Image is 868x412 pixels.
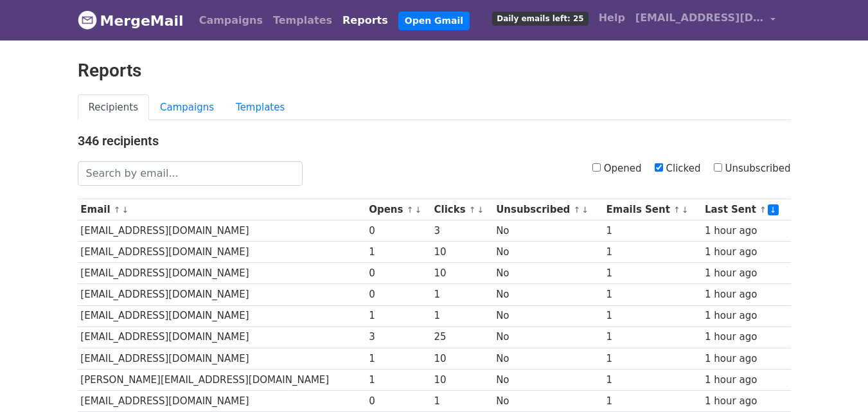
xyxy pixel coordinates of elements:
[673,205,680,215] a: ↑
[78,305,366,327] td: [EMAIL_ADDRESS][DOMAIN_NAME]
[702,220,790,242] td: 1 hour ago
[603,390,702,411] td: 1
[603,242,702,263] td: 1
[702,284,790,305] td: 1 hour ago
[78,263,366,284] td: [EMAIL_ADDRESS][DOMAIN_NAME]
[366,348,430,369] td: 1
[603,220,702,242] td: 1
[487,5,593,31] a: Daily emails left: 25
[477,205,484,215] a: ↓
[366,199,430,220] th: Opens
[366,263,430,284] td: 0
[603,305,702,327] td: 1
[78,284,366,305] td: [EMAIL_ADDRESS][DOMAIN_NAME]
[122,205,129,215] a: ↓
[268,8,337,33] a: Templates
[702,327,790,348] td: 1 hour ago
[114,205,121,215] a: ↑
[431,327,493,348] td: 25
[655,163,663,172] input: Clicked
[493,242,603,263] td: No
[431,263,493,284] td: 10
[493,348,603,369] td: No
[366,284,430,305] td: 0
[366,369,430,390] td: 1
[78,133,791,148] h4: 346 recipients
[714,163,722,172] input: Unsubscribed
[702,390,790,411] td: 1 hour ago
[493,305,603,327] td: No
[78,7,184,34] a: MergeMail
[431,348,493,369] td: 10
[492,12,588,26] span: Daily emails left: 25
[78,94,150,121] a: Recipients
[431,220,493,242] td: 3
[78,60,791,82] h2: Reports
[493,390,603,411] td: No
[414,205,421,215] a: ↓
[702,348,790,369] td: 1 hour ago
[469,205,476,215] a: ↑
[702,369,790,390] td: 1 hour ago
[149,94,225,121] a: Campaigns
[592,163,601,172] input: Opened
[493,263,603,284] td: No
[574,205,581,215] a: ↑
[366,390,430,411] td: 0
[431,369,493,390] td: 10
[493,369,603,390] td: No
[366,327,430,348] td: 3
[603,263,702,284] td: 1
[493,284,603,305] td: No
[702,263,790,284] td: 1 hour ago
[431,284,493,305] td: 1
[78,327,366,348] td: [EMAIL_ADDRESS][DOMAIN_NAME]
[78,242,366,263] td: [EMAIL_ADDRESS][DOMAIN_NAME]
[768,204,779,215] a: ↓
[594,5,630,31] a: Help
[592,161,642,176] label: Opened
[603,348,702,369] td: 1
[337,8,393,33] a: Reports
[78,390,366,411] td: [EMAIL_ADDRESS][DOMAIN_NAME]
[759,205,766,215] a: ↑
[366,305,430,327] td: 1
[366,220,430,242] td: 0
[702,242,790,263] td: 1 hour ago
[630,5,781,35] a: [EMAIL_ADDRESS][DOMAIN_NAME]
[225,94,296,121] a: Templates
[655,161,701,176] label: Clicked
[714,161,791,176] label: Unsubscribed
[431,199,493,220] th: Clicks
[78,348,366,369] td: [EMAIL_ADDRESS][DOMAIN_NAME]
[493,199,603,220] th: Unsubscribed
[702,305,790,327] td: 1 hour ago
[431,390,493,411] td: 1
[407,205,414,215] a: ↑
[78,369,366,390] td: [PERSON_NAME][EMAIL_ADDRESS][DOMAIN_NAME]
[682,205,689,215] a: ↓
[581,205,589,215] a: ↓
[78,161,303,186] input: Search by email...
[194,8,268,33] a: Campaigns
[702,199,790,220] th: Last Sent
[493,220,603,242] td: No
[398,12,470,30] a: Open Gmail
[431,242,493,263] td: 10
[366,242,430,263] td: 1
[431,305,493,327] td: 1
[603,284,702,305] td: 1
[493,327,603,348] td: No
[635,10,764,26] span: [EMAIL_ADDRESS][DOMAIN_NAME]
[78,10,97,30] img: MergeMail logo
[603,369,702,390] td: 1
[78,220,366,242] td: [EMAIL_ADDRESS][DOMAIN_NAME]
[78,199,366,220] th: Email
[603,327,702,348] td: 1
[603,199,702,220] th: Emails Sent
